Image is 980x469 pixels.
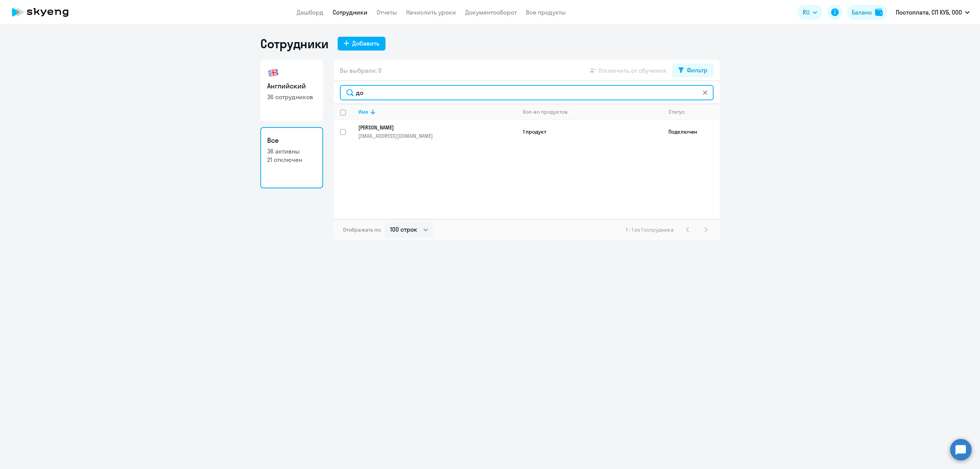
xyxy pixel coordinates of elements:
[267,81,316,91] h3: Английский
[523,108,568,115] div: Кол-во продуктов
[338,37,385,51] button: Добавить
[852,8,872,17] div: Баланс
[847,5,887,20] button: Балансbalance
[662,120,720,144] td: Подключен
[267,147,316,155] p: 36 активны
[896,8,962,17] p: Постоплата, СП КУБ, ООО
[358,108,368,115] div: Имя
[340,66,382,75] span: Вы выбрали: 0
[297,8,323,16] a: Дашборд
[267,93,316,101] p: 36 сотрудников
[517,120,662,144] td: 1 продукт
[668,108,719,115] div: Статус
[343,226,382,233] span: Отображать по:
[352,39,379,48] div: Добавить
[875,8,883,16] img: balance
[687,65,707,75] div: Фильтр
[260,60,323,121] a: Английский36 сотрудников
[267,155,316,164] p: 21 отключен
[668,108,685,115] div: Статус
[358,124,506,131] p: [PERSON_NAME]
[526,8,566,16] a: Все продукты
[260,36,328,51] h1: Сотрудники
[803,8,810,17] span: RU
[523,108,662,115] div: Кол-во продуктов
[358,132,516,139] p: [EMAIL_ADDRESS][DOMAIN_NAME]
[260,127,323,188] a: Все36 активны21 отключен
[267,67,279,79] img: english
[358,124,516,139] a: [PERSON_NAME][EMAIL_ADDRESS][DOMAIN_NAME]
[333,8,367,16] a: Сотрудники
[892,3,973,21] button: Постоплата, СП КУБ, ООО
[340,85,714,100] input: Поиск по имени, email, продукту или статусу
[406,8,456,16] a: Начислить уроки
[626,226,674,233] span: 1 - 1 из 1 сотрудника
[797,5,823,20] button: RU
[267,136,316,145] h3: Все
[465,8,517,16] a: Документооборот
[377,8,397,16] a: Отчеты
[358,108,516,115] div: Имя
[672,64,714,77] button: Фильтр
